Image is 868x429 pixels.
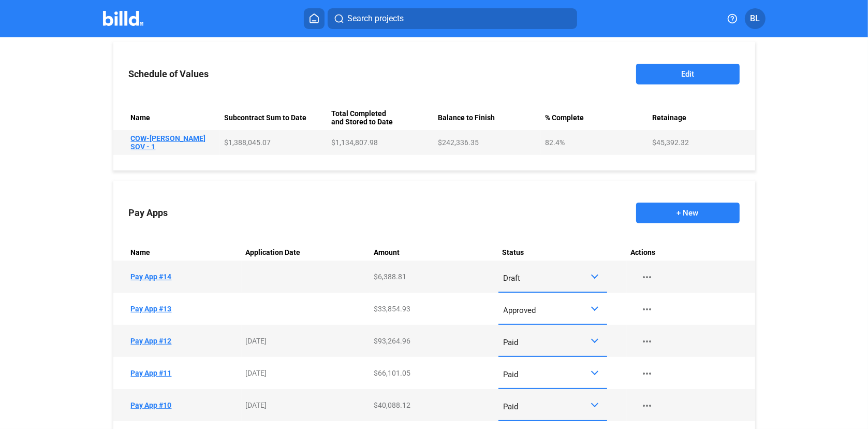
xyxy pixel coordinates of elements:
[328,8,577,29] button: Search projects
[641,335,654,348] mat-icon: more_horiz
[434,130,541,155] td: $242,336.35
[541,130,648,155] td: 82.4%
[113,105,220,130] th: Name
[504,274,521,283] span: Draft
[636,203,740,223] button: + New
[129,69,209,79] div: Schedule of Values
[220,130,327,155] td: $1,388,045.07
[370,357,498,389] td: $66,101.05
[327,105,434,130] th: Total Completed and Stored to Date
[113,357,242,389] td: Pay App #11
[242,389,370,421] td: [DATE]
[113,244,242,261] th: Name
[242,357,370,389] td: [DATE]
[498,244,627,261] th: Status
[242,244,370,261] th: Application Date
[636,64,740,84] button: Edit
[242,325,370,357] td: [DATE]
[434,105,541,130] th: Balance to Finish
[370,293,498,325] td: $33,854.93
[641,399,654,412] mat-icon: more_horiz
[627,244,755,261] th: Actions
[641,271,654,283] mat-icon: more_horiz
[103,11,144,26] img: Billd Company Logo
[327,130,434,155] td: $1,134,807.98
[129,208,168,218] div: Pay Apps
[113,130,220,155] td: COW-[PERSON_NAME] SOV - 1
[750,12,760,25] span: BL
[504,402,519,411] span: Paid
[641,303,654,316] mat-icon: more_horiz
[641,367,654,380] mat-icon: more_horiz
[504,306,536,315] span: Approved
[220,105,327,130] th: Subcontract Sum to Date
[370,325,498,357] td: $93,264.96
[370,244,498,261] th: Amount
[370,389,498,421] td: $40,088.12
[745,8,766,29] button: BL
[113,389,242,421] td: Pay App #10
[648,130,755,155] td: $45,392.32
[113,293,242,325] td: Pay App #13
[541,105,648,130] th: % Complete
[504,338,519,347] span: Paid
[504,370,519,379] span: Paid
[113,261,242,293] td: Pay App #14
[113,325,242,357] td: Pay App #12
[648,105,755,130] th: Retainage
[370,261,498,293] td: $6,388.81
[347,12,404,25] span: Search projects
